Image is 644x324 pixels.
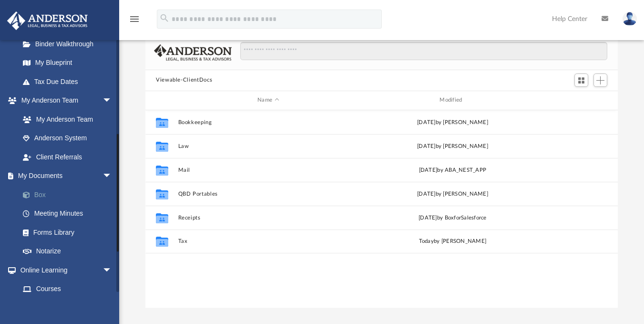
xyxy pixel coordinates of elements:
div: Modified [362,96,543,105]
button: Add [593,73,608,87]
button: QBD Portables [178,190,358,197]
div: by [PERSON_NAME] [362,237,542,246]
div: id [150,96,174,105]
button: Viewable-ClientDocs [156,76,212,84]
button: Receipts [178,214,358,220]
div: [DATE] by [PERSON_NAME] [362,189,542,198]
div: Name [178,96,358,105]
a: My Blueprint [13,53,122,73]
a: My Documentsarrow_drop_down [7,167,126,186]
button: Law [178,143,358,149]
a: Courses [13,280,122,299]
a: menu [129,18,140,25]
a: Meeting Minutes [13,204,126,223]
a: Tax Due Dates [13,72,126,91]
a: Notarize [13,242,126,261]
span: arrow_drop_down [102,167,122,186]
div: grid [145,110,618,308]
a: Online Learningarrow_drop_down [7,261,122,280]
a: Client Referrals [13,147,122,167]
button: Switch to Grid View [574,73,589,87]
button: Tax [178,238,358,244]
div: [DATE] by [PERSON_NAME] [362,118,542,126]
span: arrow_drop_down [102,261,122,280]
img: Anderson Advisors Platinum Portal [4,11,91,30]
a: Forms Library [13,223,122,242]
div: id [547,96,613,105]
i: menu [129,13,140,25]
span: today [419,239,434,244]
a: Binder Walkthrough [13,34,126,53]
div: [DATE] by BoxforSalesforce [362,213,542,222]
button: Mail [178,167,358,173]
a: Anderson System [13,129,122,148]
a: My Anderson Teamarrow_drop_down [7,91,122,110]
div: [DATE] by ABA_NEST_APP [362,166,542,174]
a: My Anderson Team [13,110,117,129]
button: Bookkeeping [178,119,358,125]
input: Search files and folders [240,42,607,60]
span: arrow_drop_down [102,91,122,111]
i: search [159,13,170,23]
img: User Pic [623,12,637,26]
a: Box [13,185,126,204]
div: [DATE] by [PERSON_NAME] [362,142,542,150]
